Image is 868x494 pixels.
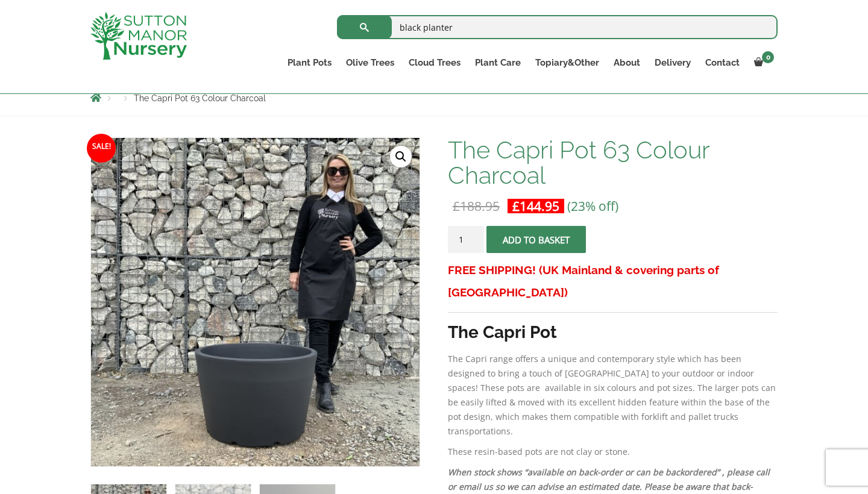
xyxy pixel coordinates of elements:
[747,54,778,71] a: 0
[512,198,559,214] bdi: 144.95
[448,352,778,439] p: The Capri range offers a unique and contemporary style which has been designed to bring a touch o...
[698,54,747,71] a: Contact
[468,54,528,71] a: Plant Care
[280,54,339,71] a: Plant Pots
[453,198,460,214] span: £
[762,51,774,63] span: 0
[486,226,586,253] button: Add to basket
[390,146,412,167] a: View full-screen image gallery
[448,137,778,188] h1: The Capri Pot 63 Colour Charcoal
[87,134,116,163] span: Sale!
[448,226,484,253] input: Product quantity
[647,54,698,71] a: Delivery
[90,93,778,102] nav: Breadcrumbs
[420,138,748,466] img: The Capri Pot 63 Colour Charcoal - IMG 3825 scaled
[453,198,500,214] bdi: 188.95
[512,198,520,214] span: £
[339,54,401,71] a: Olive Trees
[448,322,557,342] strong: The Capri Pot
[606,54,647,71] a: About
[134,93,266,103] span: The Capri Pot 63 Colour Charcoal
[448,445,778,459] p: These resin-based pots are not clay or stone.
[567,198,618,214] span: (23% off)
[401,54,468,71] a: Cloud Trees
[90,12,187,60] img: logo
[528,54,606,71] a: Topiary&Other
[337,15,778,39] input: Search...
[448,259,778,304] h3: FREE SHIPPING! (UK Mainland & covering parts of [GEOGRAPHIC_DATA])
